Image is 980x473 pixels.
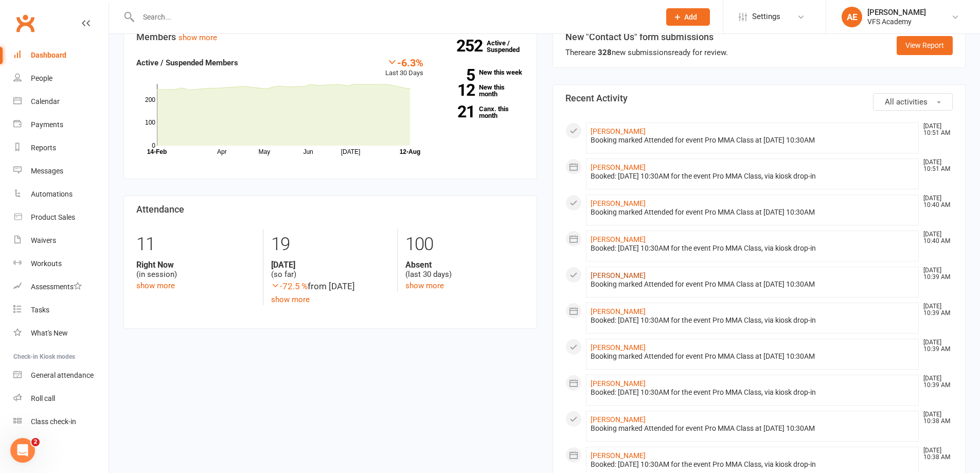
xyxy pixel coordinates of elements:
[565,32,728,42] h3: New "Contact Us" form submissions
[31,236,56,244] div: Waivers
[591,451,646,460] a: [PERSON_NAME]
[13,410,109,433] a: Class kiosk mode
[439,82,475,98] strong: 12
[13,322,109,345] a: What's New
[31,190,73,198] div: Automations
[591,208,915,217] div: Booking marked Attended for event Pro MMA Class at [DATE] 10:30AM
[31,371,94,379] div: General attendance
[31,417,76,426] div: Class check-in
[405,260,524,270] strong: Absent
[439,69,524,76] a: 5New this week
[591,163,646,171] a: [PERSON_NAME]
[591,271,646,279] a: [PERSON_NAME]
[31,51,66,59] div: Dashboard
[31,394,55,402] div: Roll call
[591,460,915,469] div: Booked: [DATE] 10:30AM for the event Pro MMA Class, via kiosk drop-in
[918,123,952,136] time: [DATE] 10:51 AM
[13,229,109,252] a: Waivers
[439,84,524,97] a: 12New this month
[918,267,952,281] time: [DATE] 10:39 AM
[135,10,653,24] input: Search...
[918,231,952,244] time: [DATE] 10:40 AM
[13,364,109,387] a: General attendance kiosk mode
[918,303,952,317] time: [DATE] 10:39 AM
[591,199,646,207] a: [PERSON_NAME]
[13,136,109,160] a: Reports
[867,8,926,17] div: [PERSON_NAME]
[684,13,697,21] span: Add
[598,48,612,57] strong: 328
[31,213,75,221] div: Product Sales
[591,280,915,289] div: Booking marked Attended for event Pro MMA Class at [DATE] 10:30AM
[591,235,646,243] a: [PERSON_NAME]
[591,424,915,433] div: Booking marked Attended for event Pro MMA Class at [DATE] 10:30AM
[565,93,953,103] h3: Recent Activity
[918,195,952,208] time: [DATE] 10:40 AM
[591,388,915,397] div: Booked: [DATE] 10:30AM for the event Pro MMA Class, via kiosk drop-in
[136,229,255,260] div: 11
[12,10,38,36] a: Clubworx
[136,260,255,279] div: (in session)
[591,136,915,145] div: Booking marked Attended for event Pro MMA Class at [DATE] 10:30AM
[271,260,389,279] div: (so far)
[842,7,862,27] div: AE
[591,379,646,388] a: [PERSON_NAME]
[591,316,915,325] div: Booked: [DATE] 10:30AM for the event Pro MMA Class, via kiosk drop-in
[136,260,255,270] strong: Right Now
[13,275,109,299] a: Assessments
[918,339,952,353] time: [DATE] 10:39 AM
[752,5,780,28] span: Settings
[271,279,389,293] div: from [DATE]
[31,283,82,291] div: Assessments
[385,57,423,68] div: -6.3%
[405,281,444,290] a: show more
[885,97,928,107] span: All activities
[897,36,953,55] a: View Report
[31,97,60,106] div: Calendar
[179,33,217,42] a: show more
[31,438,40,446] span: 2
[456,38,487,54] strong: 252
[405,229,524,260] div: 100
[31,306,49,314] div: Tasks
[439,67,475,83] strong: 5
[136,281,175,290] a: show more
[271,281,308,291] span: -72.5 %
[10,438,35,463] iframe: Intercom live chat
[873,93,953,111] button: All activities
[918,375,952,389] time: [DATE] 10:39 AM
[271,295,310,304] a: show more
[565,46,728,59] div: There are new submissions ready for review.
[385,57,423,79] div: Last 30 Days
[591,343,646,352] a: [PERSON_NAME]
[31,74,52,82] div: People
[13,252,109,275] a: Workouts
[271,229,389,260] div: 19
[405,260,524,279] div: (last 30 days)
[13,113,109,136] a: Payments
[439,104,475,119] strong: 21
[591,415,646,424] a: [PERSON_NAME]
[271,260,389,270] strong: [DATE]
[439,106,524,119] a: 21Canx. this month
[867,17,926,26] div: VFS Academy
[13,67,109,90] a: People
[31,329,68,337] div: What's New
[918,447,952,461] time: [DATE] 10:38 AM
[591,172,915,181] div: Booked: [DATE] 10:30AM for the event Pro MMA Class, via kiosk drop-in
[31,259,62,268] div: Workouts
[591,244,915,253] div: Booked: [DATE] 10:30AM for the event Pro MMA Class, via kiosk drop-in
[666,8,710,26] button: Add
[31,120,63,129] div: Payments
[487,32,532,61] a: 252Active / Suspended
[918,159,952,172] time: [DATE] 10:51 AM
[13,183,109,206] a: Automations
[13,299,109,322] a: Tasks
[591,307,646,316] a: [PERSON_NAME]
[136,204,524,215] h3: Attendance
[918,411,952,425] time: [DATE] 10:38 AM
[591,352,915,361] div: Booking marked Attended for event Pro MMA Class at [DATE] 10:30AM
[13,160,109,183] a: Messages
[13,206,109,229] a: Product Sales
[31,144,56,152] div: Reports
